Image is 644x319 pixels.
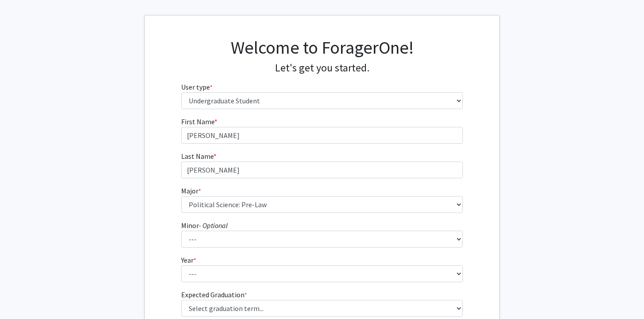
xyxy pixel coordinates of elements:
i: - Optional [199,221,228,230]
iframe: Chat [7,279,38,312]
label: Year [181,255,196,265]
label: Expected Graduation [181,289,247,300]
label: User type [181,82,213,92]
span: First Name [181,117,214,126]
label: Minor [181,220,228,231]
label: Major [181,185,201,196]
h1: Welcome to ForagerOne! [181,37,463,58]
h4: Let's get you started. [181,62,463,75]
span: Last Name [181,152,213,161]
